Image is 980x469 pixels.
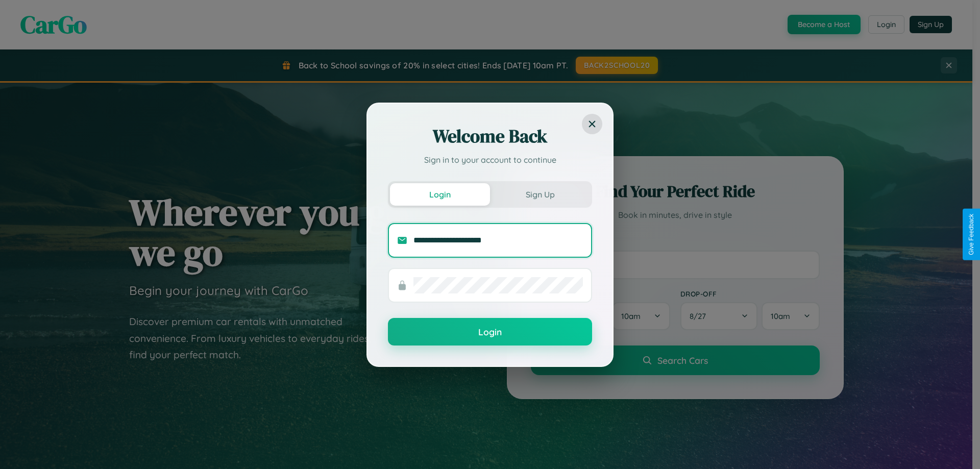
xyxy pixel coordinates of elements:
[390,183,490,206] button: Login
[388,318,592,345] button: Login
[490,183,590,206] button: Sign Up
[388,154,592,166] p: Sign in to your account to continue
[968,214,975,255] div: Give Feedback
[388,124,592,149] h2: Welcome Back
